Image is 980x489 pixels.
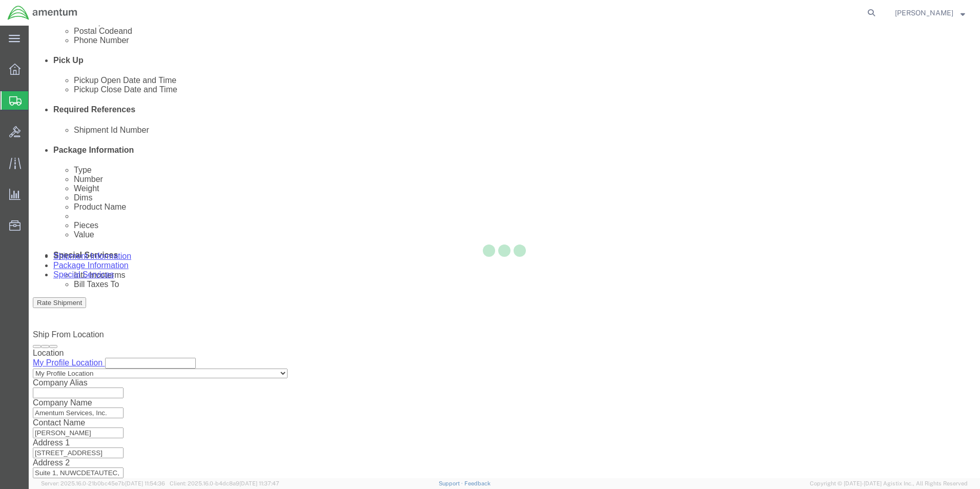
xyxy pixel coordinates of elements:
[170,480,279,486] span: Client: 2025.16.0-b4dc8a9
[125,480,165,486] span: [DATE] 11:54:36
[894,7,966,19] button: [PERSON_NAME]
[439,480,464,486] a: Support
[239,480,279,486] span: [DATE] 11:37:47
[41,480,165,486] span: Server: 2025.16.0-21b0bc45e7b
[7,5,78,21] img: logo
[895,7,953,18] span: Aaron Wooldridge
[464,480,491,486] a: Feedback
[810,479,968,488] span: Copyright © [DATE]-[DATE] Agistix Inc., All Rights Reserved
